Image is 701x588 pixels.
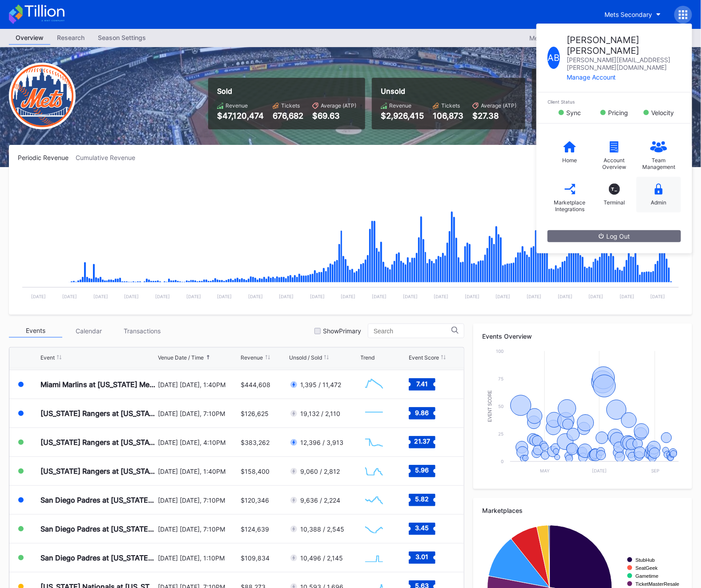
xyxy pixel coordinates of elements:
[241,554,270,562] div: $109,834
[158,381,238,388] div: [DATE] [DATE], 1:40PM
[415,409,429,416] text: 9.86
[300,381,341,388] div: 1,395 / 11,472
[158,468,238,475] div: [DATE] [DATE], 1:40PM
[217,294,232,299] text: [DATE]
[641,157,677,170] div: Team Management
[158,554,238,562] div: [DATE] [DATE], 1:10PM
[300,525,344,533] div: 10,388 / 2,545
[563,157,577,164] div: Home
[604,199,625,206] div: Terminal
[226,102,248,109] div: Revenue
[50,31,91,45] a: Research
[374,328,451,335] input: Search
[498,431,504,436] text: 25
[487,390,492,422] text: Event Score
[501,459,504,464] text: 0
[529,34,594,42] div: Mets Secondary 2025
[403,294,418,299] text: [DATE]
[155,294,170,299] text: [DATE]
[465,294,479,299] text: [DATE]
[40,524,156,533] div: San Diego Padres at [US_STATE] Mets
[598,6,668,23] button: Mets Secondary
[482,332,683,340] div: Events Overview
[415,496,429,503] text: 5.82
[415,467,429,474] text: 5.96
[415,524,429,532] text: 3.45
[186,294,201,299] text: [DATE]
[414,438,430,445] text: 21.37
[40,467,156,476] div: [US_STATE] Rangers at [US_STATE] Mets (Kids Color-In Lunchbox Giveaway)
[548,47,560,69] div: A B
[91,31,153,45] a: Season Settings
[552,199,588,212] div: Marketplace Integrations
[9,324,62,338] div: Events
[416,553,429,561] text: 3.01
[548,99,681,104] div: Client Status
[604,11,652,18] div: Mets Secondary
[482,507,683,514] div: Marketplaces
[32,294,46,299] text: [DATE]
[217,111,264,120] div: $47,120,474
[651,468,659,473] text: Sep
[9,31,50,45] a: Overview
[50,31,91,44] div: Research
[241,496,270,504] div: $120,346
[124,294,139,299] text: [DATE]
[636,557,655,563] text: StubHub
[567,35,681,56] div: [PERSON_NAME] [PERSON_NAME]
[273,111,303,120] div: 676,682
[9,63,76,129] img: New-York-Mets-Transparent.png
[361,518,387,540] svg: Chart title
[62,324,116,338] div: Calendar
[241,468,270,475] div: $158,400
[636,565,658,571] text: SeatGeek
[93,294,108,299] text: [DATE]
[599,232,630,240] div: Log Out
[482,347,683,480] svg: Chart title
[496,294,511,299] text: [DATE]
[289,354,322,361] div: Unsold / Sold
[361,547,387,569] svg: Chart title
[300,496,340,504] div: 9,636 / 2,224
[381,87,516,96] div: Unsold
[158,496,238,504] div: [DATE] [DATE], 7:10PM
[116,324,169,338] div: Transactions
[241,410,269,417] div: $126,625
[40,438,156,447] div: [US_STATE] Rangers at [US_STATE] Mets (Mets Alumni Classic/Mrs. Met Taxicab [GEOGRAPHIC_DATA] Giv...
[300,468,340,475] div: 9,060 / 2,812
[433,111,463,120] div: 106,873
[91,31,153,44] div: Season Settings
[241,381,271,388] div: $444,608
[158,354,204,361] div: Venue Date / Time
[281,102,300,109] div: Tickets
[300,410,340,417] div: 19,132 / 2,110
[441,102,460,109] div: Tickets
[596,157,632,170] div: Account Overview
[496,348,504,354] text: 100
[608,109,628,116] div: Pricing
[592,468,607,473] text: [DATE]
[567,56,681,71] div: [PERSON_NAME][EMAIL_ADDRESS][PERSON_NAME][DOMAIN_NAME]
[241,354,263,361] div: Revenue
[300,439,343,446] div: 12,396 / 3,913
[651,109,674,116] div: Velocity
[40,354,55,361] div: Event
[381,111,424,120] div: $2,926,415
[636,573,659,579] text: Gametime
[589,294,604,299] text: [DATE]
[620,294,634,299] text: [DATE]
[566,109,581,116] div: Sync
[416,380,428,388] text: 7.41
[158,439,238,446] div: [DATE] [DATE], 4:10PM
[540,468,550,473] text: May
[321,102,356,109] div: Average (ATP)
[40,496,156,504] div: San Diego Padres at [US_STATE] Mets
[567,73,681,81] div: Manage Account
[18,172,683,306] svg: Chart title
[40,409,156,418] div: [US_STATE] Rangers at [US_STATE] Mets
[76,154,142,161] div: Cumulative Revenue
[361,460,387,482] svg: Chart title
[636,581,679,587] text: TicketMasterResale
[312,111,356,120] div: $69.63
